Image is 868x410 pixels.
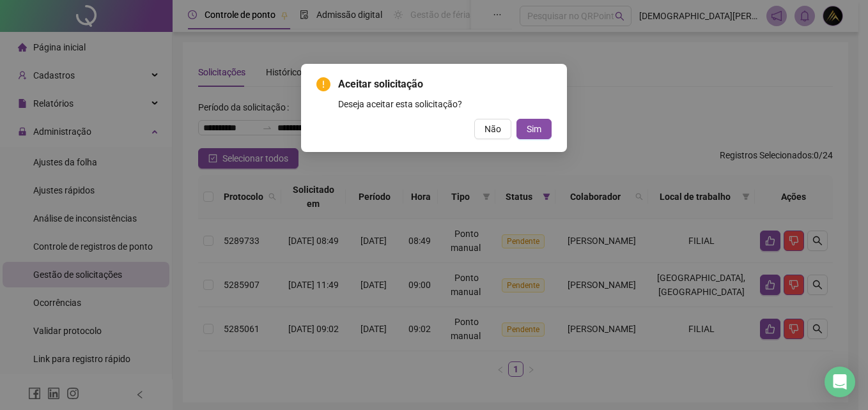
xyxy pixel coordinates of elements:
[316,77,330,91] span: exclamation-circle
[527,122,541,136] span: Sim
[516,119,552,139] button: Sim
[825,367,855,397] div: Open Intercom Messenger
[338,97,552,111] div: Deseja aceitar esta solicitação?
[474,119,511,139] button: Não
[338,77,552,92] span: Aceitar solicitação
[484,122,501,136] span: Não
